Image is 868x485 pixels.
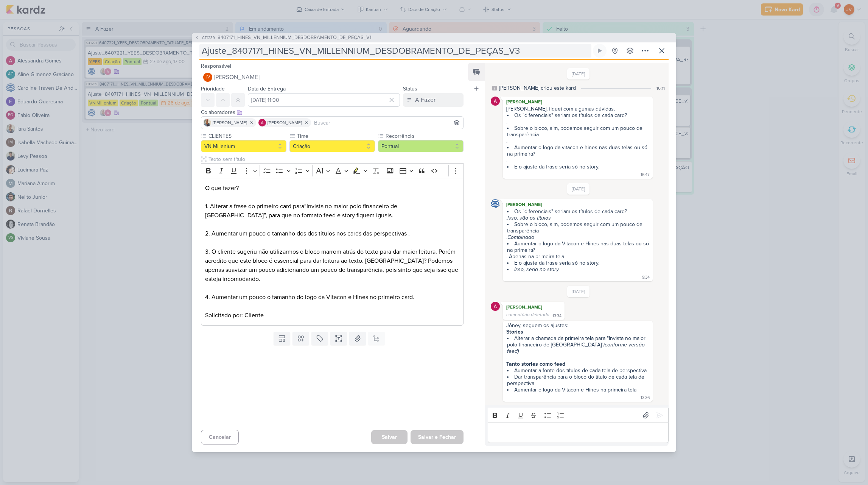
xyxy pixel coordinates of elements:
[506,106,649,112] div: [PERSON_NAME], fiquei com algumas dúvidas.
[488,408,669,423] div: Editor toolbar
[504,201,651,208] div: [PERSON_NAME]
[507,215,551,221] i: Isso, são os títulos
[504,98,651,106] div: [PERSON_NAME]
[205,230,410,237] span: 2. Aumentar um pouco o tamanho dos dos títulos nos cards das perspectivas .
[506,329,523,335] strong: Stories
[195,34,371,42] button: CT1239 8407171_HINES_VN_MILLENNIUM_DESDOBRAMENTO_DE_PEÇAS_V1
[201,70,464,84] button: JV [PERSON_NAME]
[506,361,565,367] strong: Tanto stories como feed
[208,132,286,140] label: CLIENTES
[403,86,417,92] label: Status
[205,75,210,80] p: JV
[507,342,646,354] i: (conforme versão feed)
[507,144,649,157] li: Aumentar o logo da vitacon e hines nas duas telas ou só na primeira?
[641,395,650,401] div: 13:36
[378,140,464,152] button: Pontual
[201,140,286,152] button: VN Millenium
[268,119,302,126] span: [PERSON_NAME]
[506,322,649,329] div: Jôney, seguem os ajustes:
[507,234,534,240] i: Combinado
[507,387,649,393] li: Aumentar o logo da Vitacon e Hines na primeira tela
[552,313,562,319] div: 13:34
[507,221,649,234] li: Sobre o bloco, sim, podemos seguir com um pouco de transparência
[258,119,266,126] img: Alessandra Gomes
[205,248,458,283] span: 3. O cliente sugeriu não utilizarmos o bloco marrom atrás do texto para dar maior leitura. Porém ...
[507,240,649,253] li: Aumentar o logo da Vitacon e Hines nas duas telas ou só na primeira?
[507,260,649,266] li: E o ajuste da frase seria só no story.
[201,108,464,116] div: Colaboradores
[491,97,500,106] img: Alessandra Gomes
[205,184,459,320] p: O que fazer? 1
[507,112,649,119] li: Os "diferenciais" seriam os títulos de cada card?
[313,118,462,127] input: Buscar
[504,303,563,311] div: [PERSON_NAME]
[488,423,669,443] div: Editor editing area: main
[514,266,559,273] i: Isso, seria no story
[491,199,500,208] img: Caroline Traven De Andrade
[507,335,649,354] li: Alterar a chamada da primeira tela para "Invista no maior polo financeiro de [GEOGRAPHIC_DATA]"
[205,293,414,301] span: 4. Aumentar um pouco o tamanho do logo da Vitacon e Hines no primeiro card.
[507,208,649,215] li: Os "diferenciais" seriam os títulos de cada card?
[218,34,371,42] span: 8407171_HINES_VN_MILLENNIUM_DESDOBRAMENTO_DE_PEÇAS_V1
[415,95,436,104] div: A Fazer
[506,354,649,361] div: .
[506,253,649,260] div: . Apenas na primeira tela
[207,203,304,210] span: . Alterar a frase do primeiro card para
[201,178,464,326] div: Editor editing area: main
[507,374,649,387] li: Dar transparência para o bloco do título de cada tela de perspectiva
[507,164,649,170] li: E o ajuste da frase seria só no story.
[506,234,649,240] div: .
[506,138,649,144] div: .
[214,73,260,82] span: [PERSON_NAME]
[403,93,464,107] button: A Fazer
[248,86,286,92] label: Data de Entrega
[201,430,239,444] button: Cancelar
[506,215,649,221] div: .
[506,119,649,125] div: .
[201,63,231,69] label: Responsável
[642,274,650,281] div: 9:34
[499,84,576,92] div: [PERSON_NAME] criou este kard
[199,44,591,58] input: Kard Sem Título
[203,73,212,82] div: Joney Viana
[385,132,464,140] label: Recorrência
[507,367,649,374] li: Aumentar a fonte dos títulos de cada tela de perspectiva
[296,132,375,140] label: Time
[641,172,650,178] div: 16:47
[201,163,464,178] div: Editor toolbar
[213,119,247,126] span: [PERSON_NAME]
[506,312,549,317] span: comentário deletado
[207,155,464,163] input: Texto sem título
[204,119,211,126] img: Iara Santos
[201,86,225,92] label: Prioridade
[656,85,665,92] div: 16:11
[201,35,216,41] span: CT1239
[289,140,375,152] button: Criação
[597,48,603,54] div: Ligar relógio
[248,93,400,107] input: Select a date
[491,302,500,311] img: Alessandra Gomes
[506,157,649,164] div: .
[507,125,649,138] li: Sobre o bloco, sim, podemos seguir com um pouco de transparência
[205,312,264,319] span: Solicitado por: Cliente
